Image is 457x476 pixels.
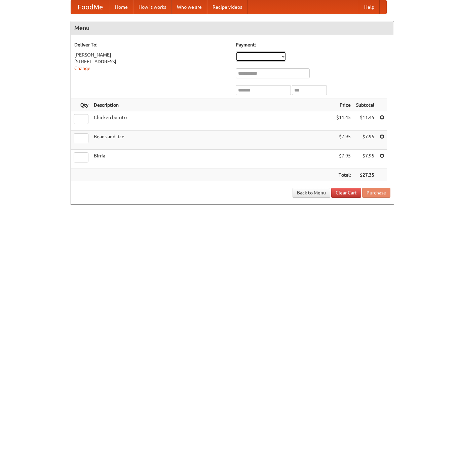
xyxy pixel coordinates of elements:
td: Chicken burrito [91,111,334,131]
td: $7.95 [353,131,377,150]
th: Price [334,99,353,111]
td: $11.45 [334,111,353,131]
a: Clear Cart [331,188,361,198]
a: Help [359,0,380,14]
a: Home [110,0,133,14]
h5: Deliver To: [74,41,229,48]
td: Beans and rice [91,131,334,150]
th: Qty [71,99,91,111]
th: Subtotal [353,99,377,111]
a: Who we are [172,0,207,14]
th: Total: [334,169,353,181]
div: [STREET_ADDRESS] [74,58,229,65]
td: Birria [91,150,334,169]
td: $7.95 [334,131,353,150]
td: $11.45 [353,111,377,131]
a: How it works [133,0,172,14]
td: $7.95 [334,150,353,169]
div: [PERSON_NAME] [74,51,229,58]
button: Purchase [362,188,390,198]
th: Description [91,99,334,111]
a: Back to Menu [293,188,330,198]
a: FoodMe [71,0,110,14]
th: $27.35 [353,169,377,181]
h4: Menu [71,21,394,35]
h5: Payment: [236,41,390,48]
a: Change [74,66,90,71]
a: Recipe videos [207,0,247,14]
td: $7.95 [353,150,377,169]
